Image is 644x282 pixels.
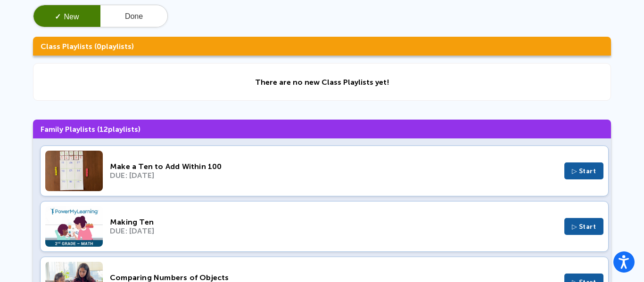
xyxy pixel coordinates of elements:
[255,78,389,87] div: There are no new Class Playlists yet!
[110,162,557,171] div: Make a Ten to Add Within 100
[45,206,103,247] img: Thumbnail
[110,171,557,180] div: DUE: [DATE]
[572,223,596,231] span: ▷ Start
[110,226,557,235] div: DUE: [DATE]
[572,167,596,175] span: ▷ Start
[33,120,611,138] h3: Family Playlists ( playlists)
[110,218,557,226] div: Making Ten
[100,5,167,28] button: Done
[110,273,557,282] div: Comparing Numbers of Objects
[97,42,101,51] span: 0
[55,13,61,21] span: ✓
[45,151,103,191] img: Thumbnail
[33,37,611,56] h3: Class Playlists ( playlists)
[564,218,604,235] button: ▷ Start
[33,5,100,28] button: ✓New
[99,125,108,134] span: 12
[564,162,604,179] button: ▷ Start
